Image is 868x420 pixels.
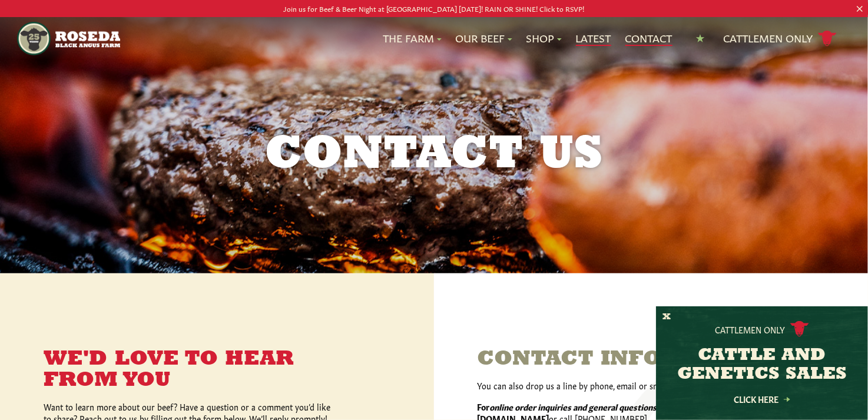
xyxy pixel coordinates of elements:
p: Cattlemen Only [715,323,786,335]
h3: We'd Love to Hear From You [44,349,338,391]
h3: CATTLE AND GENETICS SALES [671,346,853,384]
button: X [662,311,671,323]
nav: Main Navigation [17,17,850,60]
a: Contact [625,31,672,46]
strong: For , you can email [478,401,713,412]
img: https://roseda.com/wp-content/uploads/2021/05/roseda-25-header.png [17,22,120,55]
a: Our Beef [456,31,512,46]
a: Latest [576,31,611,46]
img: cattle-icon.svg [790,321,809,337]
h1: Contact Us [132,132,736,179]
p: Join us for Beef & Beer Night at [GEOGRAPHIC_DATA] [DATE]! RAIN OR SHINE! Click to RSVP! [44,2,825,15]
p: You can also drop us a line by phone, email or snail-mail. [478,379,825,391]
a: Click Here [709,395,815,403]
a: Cattlemen Only [724,28,837,49]
a: The Farm [383,31,442,46]
h3: Contact Information [478,349,825,370]
a: Shop [526,31,562,46]
em: online order inquiries and general questions [490,401,657,412]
